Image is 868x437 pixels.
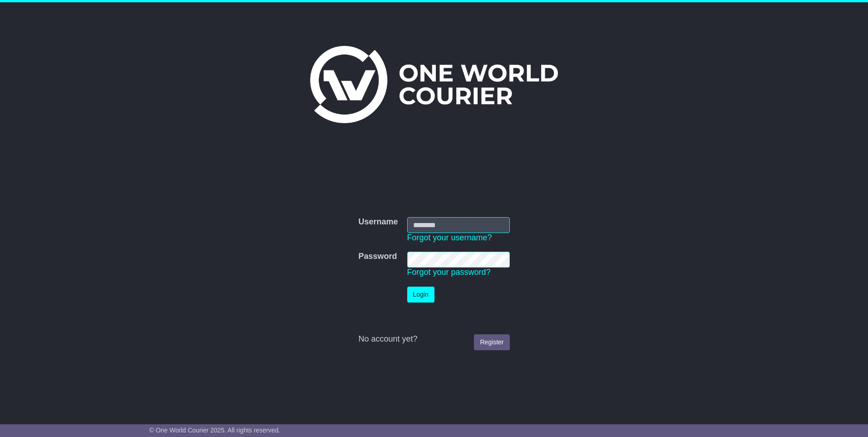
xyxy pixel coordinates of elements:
label: Password [358,252,397,262]
a: Register [474,334,509,350]
label: Username [358,217,398,227]
div: No account yet? [358,334,509,344]
span: © One World Courier 2025. All rights reserved. [149,427,281,434]
a: Forgot your username? [407,233,492,242]
button: Login [407,287,434,303]
img: One World [310,46,558,123]
a: Forgot your password? [407,268,491,277]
